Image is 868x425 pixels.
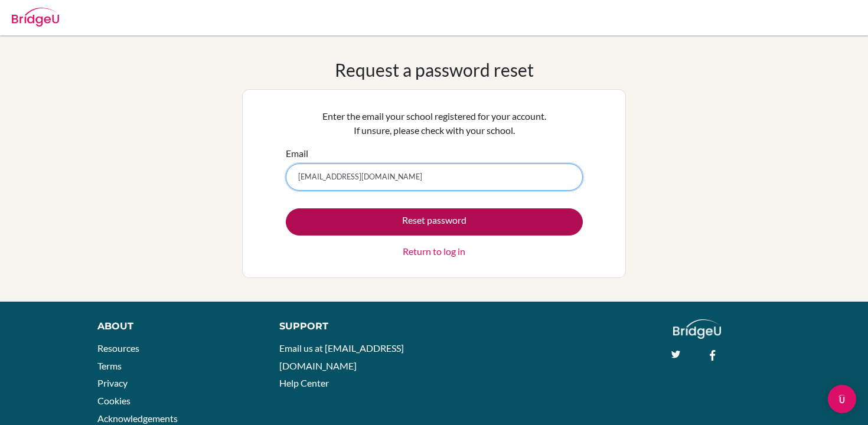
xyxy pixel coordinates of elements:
[97,360,122,371] a: Terms
[12,8,59,27] img: Bridge-U
[279,319,422,334] div: Support
[97,377,128,388] a: Privacy
[97,395,130,406] a: Cookies
[286,109,583,138] p: Enter the email your school registered for your account. If unsure, please check with your school.
[403,244,465,259] a: Return to log in
[286,208,583,236] button: Reset password
[335,59,534,80] h1: Request a password reset
[279,342,404,371] a: Email us at [EMAIL_ADDRESS][DOMAIN_NAME]
[97,413,178,424] a: Acknowledgements
[279,377,329,388] a: Help Center
[828,385,856,413] div: Open Intercom Messenger
[286,146,308,161] label: Email
[97,342,139,354] a: Resources
[97,319,253,334] div: About
[673,319,721,339] img: logo_white@2x-f4f0deed5e89b7ecb1c2cc34c3e3d731f90f0f143d5ea2071677605dd97b5244.png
